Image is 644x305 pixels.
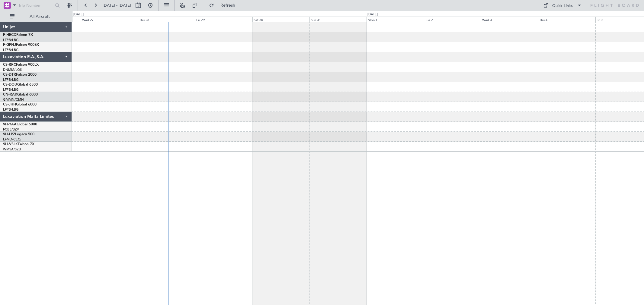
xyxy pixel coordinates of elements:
[3,107,19,112] a: LFPB/LBG
[3,133,34,136] a: 9H-LPZLegacy 500
[103,3,131,8] span: [DATE] - [DATE]
[3,63,16,67] span: CS-RRC
[3,143,18,146] span: 9H-VSLK
[138,17,195,22] div: Thu 28
[481,17,538,22] div: Wed 3
[3,73,37,77] a: CS-DTRFalcon 2000
[309,17,367,22] div: Sun 31
[215,3,241,8] span: Refresh
[206,1,242,10] button: Refresh
[3,73,16,77] span: CS-DTR
[81,17,138,22] div: Wed 27
[3,87,19,92] a: LFPB/LBG
[3,43,39,47] a: F-GPNJFalcon 900EX
[3,77,19,82] a: LFPB/LBG
[3,33,33,37] a: F-HECDFalcon 7X
[16,14,64,19] span: All Aircraft
[3,97,24,102] a: GMMN/CMN
[195,17,252,22] div: Fri 29
[367,12,378,17] div: [DATE]
[538,17,595,22] div: Thu 4
[3,147,21,152] a: WMSA/SZB
[3,48,19,52] a: LFPB/LBG
[3,143,34,146] a: 9H-VSLKFalcon 7X
[7,12,66,21] button: All Aircraft
[3,38,19,42] a: LFPB/LBG
[3,68,22,72] a: DNMM/LOS
[540,1,585,10] button: Quick Links
[367,17,424,22] div: Mon 1
[3,33,16,37] span: F-HECD
[18,1,53,10] input: Trip Number
[3,103,37,106] a: CS-JHHGlobal 6000
[252,17,309,22] div: Sat 30
[3,43,16,47] span: F-GPNJ
[3,83,38,86] a: CS-DOUGlobal 6500
[3,93,38,96] a: CN-RAKGlobal 6000
[552,3,573,9] div: Quick Links
[3,123,37,126] a: 9H-YAAGlobal 5000
[3,103,16,106] span: CS-JHH
[3,123,17,126] span: 9H-YAA
[3,93,17,96] span: CN-RAK
[73,12,84,17] div: [DATE]
[3,63,39,67] a: CS-RRCFalcon 900LX
[3,83,17,86] span: CS-DOU
[424,17,481,22] div: Tue 2
[3,133,15,136] span: 9H-LPZ
[3,137,21,142] a: LFMD/CEQ
[3,127,19,132] a: FCBB/BZV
